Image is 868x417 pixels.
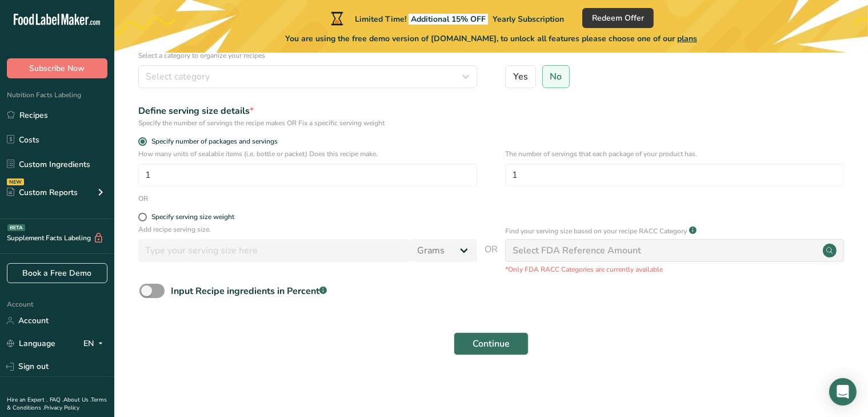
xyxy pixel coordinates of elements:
[505,264,844,275] p: *Only FDA RACC Categories are currently available
[7,186,78,198] div: Custom Reports
[409,14,488,25] span: Additional 15% OFF
[83,337,107,351] div: EN
[550,71,562,82] span: No
[138,149,477,159] p: How many units of sealable items (i.e. bottle or packet) Does this recipe make.
[7,178,24,185] div: NEW
[493,14,564,25] span: Yearly Subscription
[485,243,498,275] span: OR
[7,396,47,404] a: Hire an Expert .
[138,193,148,204] div: OR
[473,337,510,351] span: Continue
[138,50,477,61] p: Select a category to organize your recipes
[147,137,278,146] span: Specify number of packages and servings
[505,149,844,159] p: The number of servings that each package of your product has.
[513,244,641,257] div: Select FDA Reference Amount
[454,332,529,355] button: Continue
[30,62,85,74] span: Subscribe Now
[138,65,477,88] button: Select category
[513,71,528,82] span: Yes
[151,213,234,221] div: Specify serving size weight
[829,378,857,406] div: Open Intercom Messenger
[138,118,477,128] div: Specify the number of servings the recipe makes OR Fix a specific serving weight
[171,284,327,298] div: Input Recipe ingredients in Percent
[505,226,687,236] p: Find your serving size based on your recipe RACC Category
[582,8,654,28] button: Redeem Offer
[138,239,410,262] input: Type your serving size here
[146,70,210,84] span: Select category
[44,404,79,412] a: Privacy Policy
[138,104,477,118] div: Define serving size details
[7,263,107,283] a: Book a Free Demo
[285,33,697,45] span: You are using the free demo version of [DOMAIN_NAME], to unlock all features please choose one of...
[7,396,107,412] a: Terms & Conditions .
[7,224,25,231] div: BETA
[50,396,63,404] a: FAQ .
[138,224,477,235] p: Add recipe serving size.
[7,58,107,78] button: Subscribe Now
[7,333,55,354] a: Language
[677,33,697,44] span: plans
[63,396,91,404] a: About Us .
[329,11,564,25] div: Limited Time!
[592,12,644,24] span: Redeem Offer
